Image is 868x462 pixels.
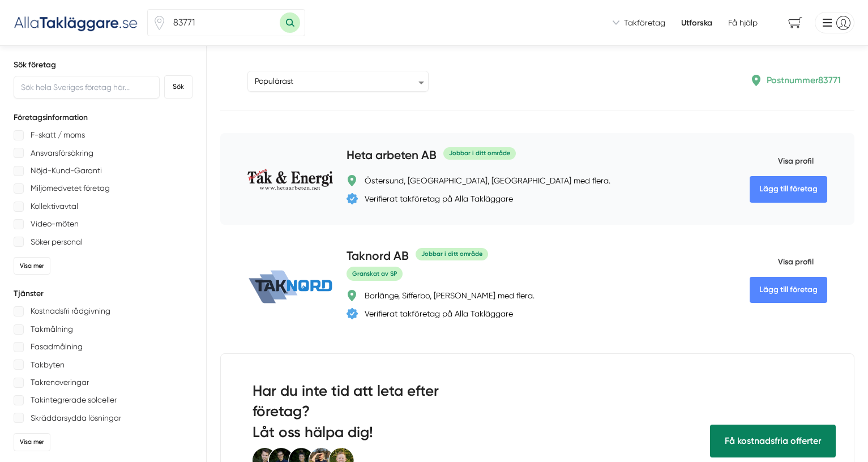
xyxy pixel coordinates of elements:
[443,147,516,159] div: Jobbar i ditt område
[247,169,333,190] img: Heta arbeten AB
[14,288,193,300] h5: Tjänster
[347,147,437,165] h4: Heta arbeten AB
[31,340,83,354] p: Fasadmålning
[365,175,610,186] div: Östersund, [GEOGRAPHIC_DATA], [GEOGRAPHIC_DATA] med flera.
[31,217,79,231] p: Video-möten
[247,269,333,304] img: Taknord AB
[31,199,78,213] p: Kollektivavtal
[31,304,110,318] p: Kostnadsfri rådgivning
[31,322,73,336] p: Takmålning
[14,257,50,275] div: Visa mer
[750,277,827,303] : Lägg till företag
[365,193,513,204] div: Verifierat takföretag på Alla Takläggare
[14,433,50,451] div: Visa mer
[14,76,160,99] input: Sök hela Sveriges företag här...
[365,290,535,301] div: Borlänge, Sifferbo, [PERSON_NAME] med flera.
[416,248,488,260] div: Jobbar i ditt område
[31,181,110,195] p: Miljömedvetet företag
[681,17,712,28] a: Utforska
[280,12,300,33] button: Sök med postnummer
[728,17,758,28] span: Få hjälp
[31,235,83,249] p: Söker personal
[31,411,121,425] p: Skräddarsydda lösningar
[152,16,166,30] span: Klicka för att använda din position.
[767,73,841,87] p: Postnummer 83771
[31,146,93,160] p: Ansvarsförsäkring
[365,308,513,319] div: Verifierat takföretag på Alla Takläggare
[31,164,102,178] p: Nöjd-Kund-Garanti
[780,13,810,33] span: navigation-cart
[14,13,138,32] img: Alla Takläggare
[347,247,409,266] h4: Taknord AB
[31,358,65,372] p: Takbyten
[347,267,403,281] span: Granskat av SP
[31,393,117,407] p: Takintegrerade solceller
[31,128,85,142] p: F-skatt / moms
[750,247,814,277] span: Visa profil
[152,16,166,30] svg: Pin / Karta
[750,147,814,176] span: Visa profil
[253,381,499,447] h2: Har du inte tid att leta efter företag? Låt oss hälpa dig!
[710,425,836,457] span: Få hjälp
[166,10,280,36] input: Skriv ditt postnummer
[31,375,89,390] p: Takrenoveringar
[14,59,193,71] h5: Sök företag
[624,17,665,28] span: Takföretag
[750,176,827,202] : Lägg till företag
[164,75,193,99] button: Sök
[14,112,193,123] h5: Företagsinformation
